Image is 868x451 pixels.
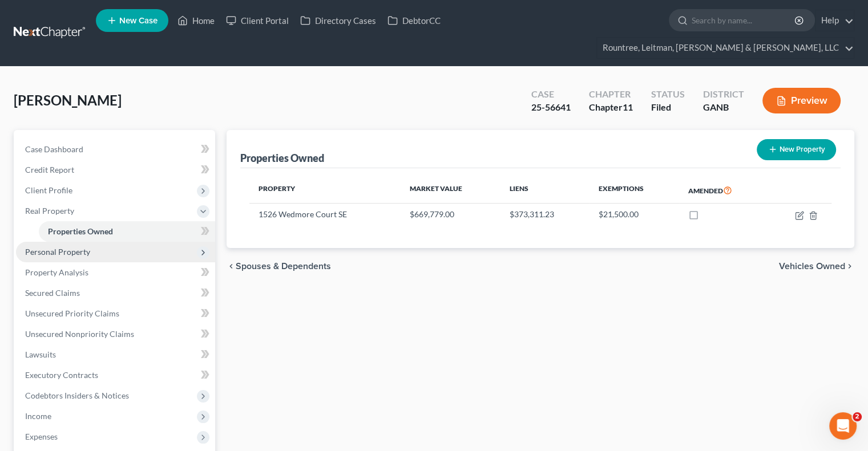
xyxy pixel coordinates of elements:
[25,370,98,380] span: Executory Contracts
[401,177,500,204] th: Market Value
[679,177,767,204] th: Amended
[249,204,400,225] td: 1526 Wedmore Court SE
[16,365,215,385] a: Executory Contracts
[845,262,854,271] i: chevron_right
[692,10,796,31] input: Search by name...
[14,92,122,108] span: [PERSON_NAME]
[500,204,590,225] td: $373,311.23
[25,206,74,216] span: Real Property
[240,151,324,165] div: Properties Owned
[16,324,215,344] a: Unsecured Nonpriority Claims
[172,10,220,31] a: Home
[25,329,134,339] span: Unsecured Nonpriority Claims
[16,139,215,160] a: Case Dashboard
[227,262,331,271] button: chevron_left Spouses & Dependents
[48,226,113,236] span: Properties Owned
[25,391,129,400] span: Codebtors Insiders & Notices
[762,88,841,113] button: Preview
[597,38,854,58] a: Rountree, Leitman, [PERSON_NAME] & [PERSON_NAME], LLC
[590,204,679,225] td: $21,500.00
[16,344,215,365] a: Lawsuits
[829,412,857,440] iframe: Intercom live chat
[401,204,500,225] td: $669,779.00
[25,432,58,441] span: Expenses
[25,267,88,277] span: Property Analysis
[236,262,331,271] span: Spouses & Dependents
[651,88,685,101] div: Status
[25,288,80,298] span: Secured Claims
[779,262,854,271] button: Vehicles Owned chevron_right
[25,185,72,195] span: Client Profile
[500,177,590,204] th: Liens
[815,10,854,31] a: Help
[16,283,215,303] a: Secured Claims
[531,88,571,101] div: Case
[589,88,633,101] div: Chapter
[703,101,744,114] div: GANB
[249,177,400,204] th: Property
[25,247,90,257] span: Personal Property
[25,308,119,318] span: Unsecured Priority Claims
[16,303,215,324] a: Unsecured Priority Claims
[589,101,633,114] div: Chapter
[853,412,862,421] span: 2
[220,10,294,31] a: Client Portal
[25,350,56,359] span: Lawsuits
[531,101,571,114] div: 25-56641
[39,221,215,242] a: Properties Owned
[590,177,679,204] th: Exemptions
[703,88,744,101] div: District
[16,160,215,180] a: Credit Report
[25,165,74,174] span: Credit Report
[25,411,51,421] span: Income
[382,10,446,31] a: DebtorCC
[25,144,83,154] span: Case Dashboard
[16,262,215,283] a: Property Analysis
[119,17,158,25] span: New Case
[651,101,685,114] div: Filed
[294,10,382,31] a: Directory Cases
[779,262,845,271] span: Vehicles Owned
[623,101,633,112] span: 11
[227,262,236,271] i: chevron_left
[757,139,836,160] button: New Property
